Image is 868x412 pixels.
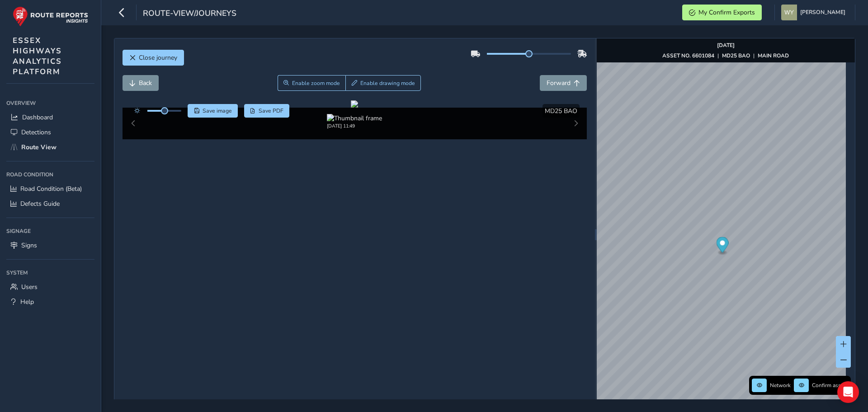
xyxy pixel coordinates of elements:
div: Open Intercom Messenger [837,381,859,403]
div: | | [662,52,789,59]
span: Save PDF [259,107,283,114]
span: [PERSON_NAME] [800,5,845,20]
span: MD25 BAO [545,107,577,115]
img: Thumbnail frame [327,114,382,123]
span: Forward [547,79,571,87]
a: Defects Guide [6,196,94,211]
button: PDF [244,104,290,118]
span: Signs [21,241,37,250]
span: Road Condition (Beta) [20,185,82,193]
button: Back [123,75,159,91]
img: diamond-layout [781,5,797,20]
span: ESSEX HIGHWAYS ANALYTICS PLATFORM [13,35,62,77]
a: Route View [6,140,94,155]
strong: MAIN ROAD [758,52,789,59]
button: Close journey [123,50,184,66]
span: Back [139,79,152,87]
span: Dashboard [22,113,53,122]
a: Detections [6,125,94,140]
img: rr logo [13,6,88,27]
div: Map marker [716,237,728,256]
a: Road Condition (Beta) [6,181,94,196]
strong: ASSET NO. 6601084 [662,52,714,59]
div: Signage [6,224,94,238]
button: My Confirm Exports [682,5,762,20]
span: My Confirm Exports [698,8,755,17]
span: Enable drawing mode [360,80,415,87]
span: Defects Guide [20,199,60,208]
strong: MD25 BAO [722,52,750,59]
div: [DATE] 11:49 [327,123,382,129]
span: Close journey [139,53,177,62]
span: Enable zoom mode [292,80,340,87]
button: Draw [345,75,421,91]
a: Help [6,294,94,309]
span: route-view/journeys [143,8,236,20]
span: Save image [203,107,232,114]
button: Save [188,104,238,118]
button: Zoom [278,75,346,91]
a: Dashboard [6,110,94,125]
span: Users [21,283,38,291]
strong: [DATE] [717,42,735,49]
div: Overview [6,96,94,110]
span: Confirm assets [812,382,848,389]
button: Forward [540,75,587,91]
span: Route View [21,143,57,152]
span: Network [770,382,791,389]
a: Users [6,279,94,294]
button: [PERSON_NAME] [781,5,849,20]
div: System [6,266,94,279]
div: Road Condition [6,168,94,181]
span: Help [20,298,34,306]
a: Signs [6,238,94,253]
span: Detections [21,128,51,137]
